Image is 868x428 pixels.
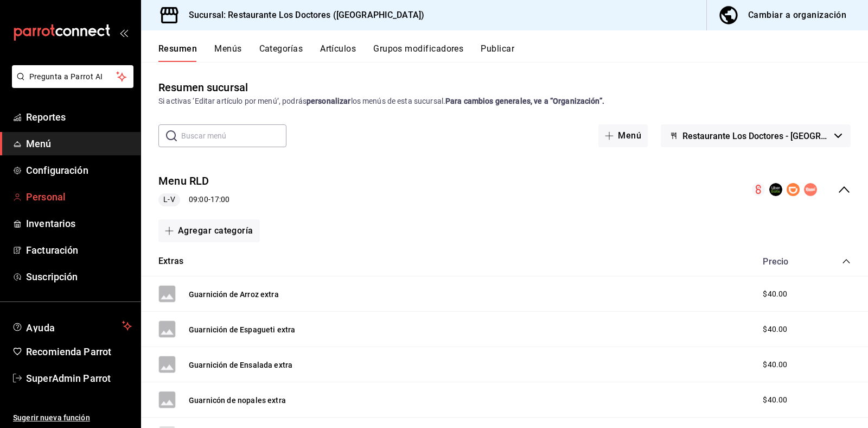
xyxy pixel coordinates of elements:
span: Sugerir nueva función [13,412,132,424]
h3: Sucursal: Restaurante Los Doctores ([GEOGRAPHIC_DATA]) [180,9,424,22]
span: Personal [26,190,132,204]
strong: personalizar [307,97,351,105]
div: Si activas ‘Editar artículo por menú’, podrás los menús de esta sucursal. [158,96,851,107]
span: $40.00 [763,394,787,406]
span: Reportes [26,110,132,124]
button: Agregar categoría [158,219,260,242]
button: open_drawer_menu [119,28,128,37]
button: Menús [214,43,241,62]
span: Ayuda [26,319,118,332]
button: Guarnicón de nopales extra [189,395,286,406]
div: Cambiar a organización [748,8,846,23]
div: collapse-menu-row [141,165,868,215]
span: L-V [159,194,179,205]
button: Publicar [481,43,514,62]
div: Precio [752,256,821,267]
span: $40.00 [763,359,787,370]
div: 09:00 - 17:00 [158,193,229,206]
span: Restaurante Los Doctores - [GEOGRAPHIC_DATA] [682,131,830,141]
button: Guarnición de Arroz extra [189,289,279,300]
span: Recomienda Parrot [26,344,132,359]
button: Pregunta a Parrot AI [12,65,133,88]
button: Restaurante Los Doctores - [GEOGRAPHIC_DATA] [661,124,851,147]
span: Inventarios [26,216,132,231]
span: Suscripción [26,269,132,284]
button: Menu RLD [158,173,209,189]
button: Resumen [158,43,197,62]
span: SuperAdmin Parrot [26,371,132,386]
button: Grupos modificadores [373,43,463,62]
div: Resumen sucursal [158,79,248,96]
button: Guarnición de Espagueti extra [189,324,295,335]
button: collapse-category-row [842,257,851,266]
span: $40.00 [763,288,787,300]
span: Facturación [26,243,132,257]
strong: Para cambios generales, ve a “Organización”. [445,97,604,105]
span: $40.00 [763,324,787,335]
button: Guarnición de Ensalada extra [189,360,292,370]
span: Configuración [26,163,132,178]
a: Pregunta a Parrot AI [8,79,133,90]
button: Extras [158,255,183,268]
button: Menú [598,124,648,147]
input: Buscar menú [181,125,286,147]
span: Pregunta a Parrot AI [29,71,117,83]
button: Artículos [320,43,356,62]
div: navigation tabs [158,43,868,62]
button: Categorías [259,43,303,62]
span: Menú [26,136,132,151]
